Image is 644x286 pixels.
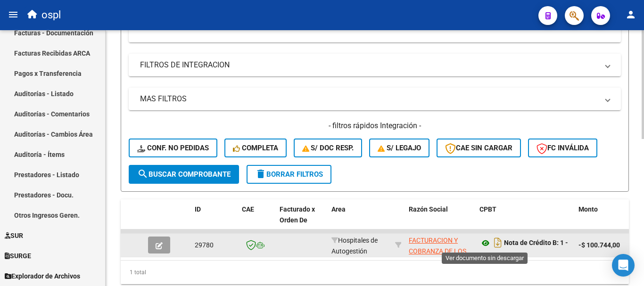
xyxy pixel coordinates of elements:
[378,144,421,152] span: S/ legajo
[328,199,391,241] datatable-header-cell: Area
[233,144,278,152] span: Completa
[129,88,621,110] mat-expansion-panel-header: MAS FILTROS
[492,235,504,250] i: Descargar documento
[224,139,287,157] button: Completa
[129,54,621,76] mat-expansion-panel-header: FILTROS DE INTEGRACION
[242,205,254,213] span: CAE
[294,139,363,157] button: S/ Doc Resp.
[578,205,598,213] span: Monto
[528,139,597,157] button: FC Inválida
[137,170,231,179] span: Buscar Comprobante
[280,205,315,224] span: Facturado x Orden De
[137,144,209,152] span: Conf. no pedidas
[479,205,496,213] span: CPBT
[405,199,476,241] datatable-header-cell: Razón Social
[137,168,149,180] mat-icon: search
[5,230,23,241] span: SUR
[255,170,323,179] span: Borrar Filtros
[578,241,620,249] strong: -$ 100.744,00
[41,5,61,25] span: ospl
[5,271,80,281] span: Explorador de Archivos
[369,139,429,157] button: S/ legajo
[238,199,276,241] datatable-header-cell: CAE
[409,235,472,255] div: 30715497456
[537,144,589,152] span: FC Inválida
[195,241,214,249] span: 29780
[129,165,239,184] button: Buscar Comprobante
[409,237,466,276] span: FACTURACION Y COBRANZA DE LOS EFECTORES PUBLICOS S.E.
[612,254,635,277] div: Open Intercom Messenger
[140,60,598,70] mat-panel-title: FILTROS DE INTEGRACION
[140,94,598,104] mat-panel-title: MAS FILTROS
[121,261,629,284] div: 1 total
[625,9,636,20] mat-icon: person
[276,199,328,241] datatable-header-cell: Facturado x Orden De
[409,205,448,213] span: Razón Social
[476,199,575,241] datatable-header-cell: CPBT
[129,139,217,157] button: Conf. no pedidas
[5,251,31,261] span: SURGE
[331,237,378,255] span: Hospitales de Autogestión
[129,121,621,131] h4: - filtros rápidos Integración -
[479,239,568,260] strong: Nota de Crédito B: 1 - 43021
[8,9,19,20] mat-icon: menu
[191,199,238,241] datatable-header-cell: ID
[437,139,521,157] button: CAE SIN CARGAR
[575,199,631,241] datatable-header-cell: Monto
[247,165,331,184] button: Borrar Filtros
[195,205,201,213] span: ID
[255,168,266,180] mat-icon: delete
[445,144,512,152] span: CAE SIN CARGAR
[331,205,346,213] span: Area
[302,144,354,152] span: S/ Doc Resp.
